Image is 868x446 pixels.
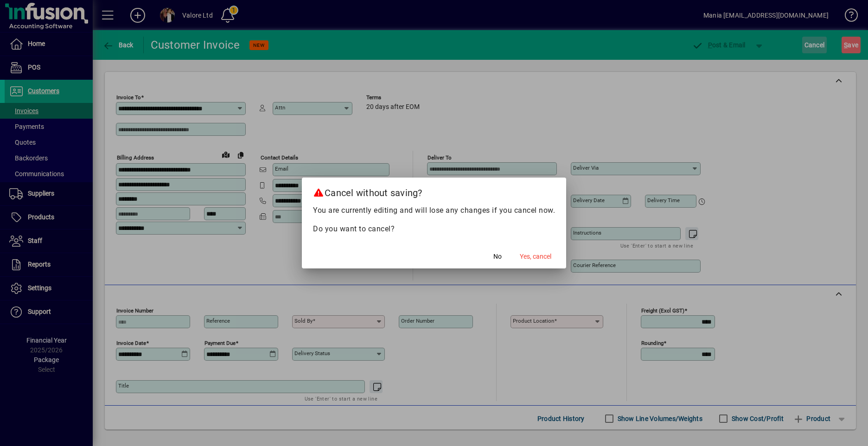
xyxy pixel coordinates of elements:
[516,248,555,265] button: Yes, cancel
[313,223,555,235] p: Do you want to cancel?
[520,252,551,261] span: Yes, cancel
[483,248,512,265] button: No
[493,252,502,261] span: No
[313,205,555,216] p: You are currently editing and will lose any changes if you cancel now.
[302,178,566,204] h2: Cancel without saving?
